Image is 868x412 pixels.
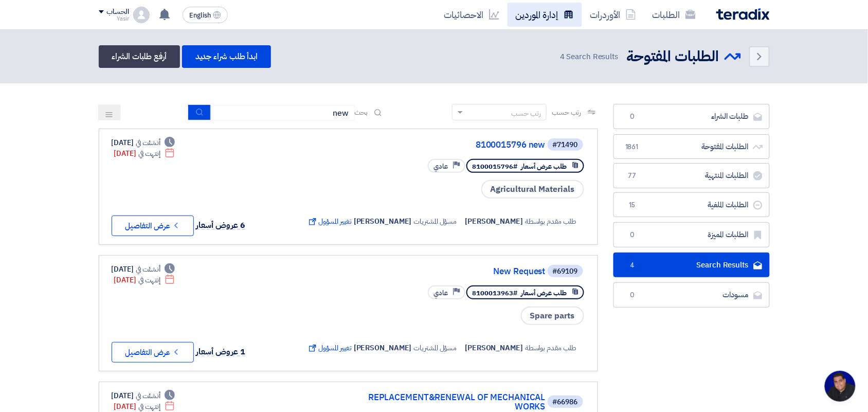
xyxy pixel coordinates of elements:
span: #8100013963 [473,288,518,298]
a: الاحصائيات [436,3,508,27]
div: [DATE] [114,275,175,285]
span: [PERSON_NAME] [465,343,523,353]
span: إنتهت في [138,148,160,159]
div: [DATE] [112,137,175,148]
span: 1861 [626,142,639,152]
span: إنتهت في [138,401,160,412]
span: Search Results [560,51,619,63]
span: طلب مقدم بواسطة [525,216,577,227]
div: Yasir [99,16,129,22]
h2: الطلبات المفتوحة [627,47,719,67]
div: Open chat [825,371,856,402]
input: ابحث بعنوان أو رقم الطلب [211,105,355,120]
a: الطلبات الملغية15 [613,192,770,218]
a: الطلبات المنتهية77 [613,163,770,188]
div: #71490 [553,141,578,149]
span: 15 [626,200,639,210]
span: عادي [434,288,448,298]
span: [PERSON_NAME] [465,216,523,227]
a: Search Results4 [613,253,770,278]
a: REPLACEMENT&RENEWAL OF MECHANICAL WORKS [340,393,546,411]
a: أرفع طلبات الشراء [99,45,180,68]
a: ابدأ طلب شراء جديد [182,45,271,68]
span: 4 [626,260,639,271]
div: [DATE] [114,401,175,412]
a: مسودات0 [613,282,770,308]
span: 4 [560,51,565,62]
span: 1 عروض أسعار [196,346,246,358]
span: [PERSON_NAME] [354,343,412,353]
span: أنشئت في [136,390,160,401]
span: عادي [434,162,448,171]
span: 0 [626,230,639,240]
span: تغيير المسؤول [307,216,352,227]
button: عرض التفاصيل [112,216,194,236]
a: الأوردرات [582,3,644,27]
a: الطلبات المفتوحة1861 [613,134,770,159]
span: English [189,12,211,19]
span: 6 عروض أسعار [196,219,246,231]
span: تغيير المسؤول [307,343,352,353]
span: 0 [626,112,639,122]
span: مسؤل المشتريات [414,343,457,353]
button: عرض التفاصيل [112,342,194,363]
span: 77 [626,171,639,181]
span: مسؤل المشتريات [414,216,457,227]
img: Teradix logo [716,8,770,20]
span: إنتهت في [138,275,160,285]
span: أنشئت في [136,264,160,275]
span: Spare parts [521,307,584,325]
div: [DATE] [114,148,175,159]
span: 0 [626,290,639,300]
img: profile_test.png [133,7,150,23]
span: Agricultural Materials [481,180,584,199]
a: New Request [340,267,546,276]
div: الحساب [107,8,129,16]
span: أنشئت في [136,137,160,148]
span: طلب عرض أسعار [521,288,567,298]
span: رتب حسب [552,107,581,118]
div: [DATE] [112,264,175,275]
span: [PERSON_NAME] [354,216,412,227]
span: #8100015796 [473,162,518,171]
a: الطلبات المميزة0 [613,222,770,247]
div: رتب حسب [511,108,541,119]
span: طلب عرض أسعار [521,162,567,171]
a: 8100015796 new [340,140,546,150]
div: #69109 [553,268,578,275]
span: طلب مقدم بواسطة [525,343,577,353]
a: إدارة الموردين [508,3,582,27]
div: #66986 [553,399,578,406]
div: [DATE] [112,390,175,401]
a: طلبات الشراء0 [613,104,770,129]
button: English [183,7,228,23]
a: الطلبات [644,3,704,27]
span: بحث [355,107,368,118]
